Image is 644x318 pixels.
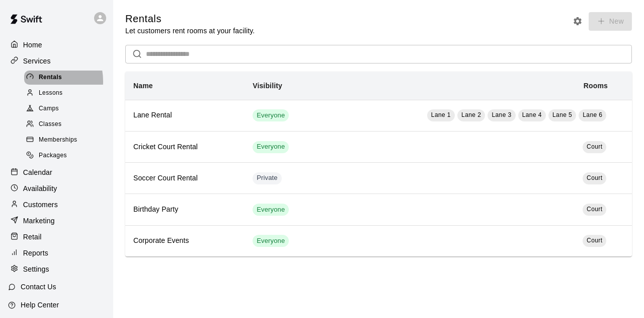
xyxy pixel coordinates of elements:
div: This service is hidden, and can only be accessed via a direct link [253,172,282,184]
span: Lane 4 [522,111,542,118]
h6: Lane Rental [133,110,236,121]
span: Lane 2 [461,111,481,118]
p: Availability [23,183,57,194]
a: Home [8,37,105,52]
span: Packages [39,151,67,161]
span: Court [587,174,602,181]
div: Rentals [24,71,109,85]
p: Contact Us [21,282,56,292]
a: Retail [8,229,105,244]
h6: Birthday Party [133,204,236,215]
p: Marketing [23,216,55,226]
span: Lane 5 [552,111,572,118]
span: Everyone [253,205,289,215]
span: Lessons [39,88,63,98]
span: Court [587,237,602,244]
p: Settings [23,264,49,274]
p: Home [23,40,42,50]
span: Memberships [39,135,77,145]
span: Private [253,173,282,183]
p: Help Center [21,300,59,310]
b: Visibility [253,82,282,90]
a: Packages [24,148,113,164]
span: Everyone [253,111,289,120]
h6: Soccer Court Rental [133,173,236,184]
span: Rentals [39,73,62,83]
span: Court [587,143,602,150]
h6: Corporate Events [133,235,236,246]
p: Let customers rent rooms at your facility. [125,26,255,36]
span: Everyone [253,142,289,152]
p: Customers [23,200,58,210]
a: Services [8,53,105,69]
a: Memberships [24,133,113,148]
span: Court [587,206,602,213]
div: Lessons [24,86,109,100]
a: Availability [8,181,105,196]
a: Reports [8,245,105,261]
span: Classes [39,119,61,130]
div: Packages [24,149,109,163]
div: This service is visible to all of your customers [253,204,289,216]
b: Name [133,82,153,90]
table: simple table [125,72,632,257]
a: Marketing [8,213,105,228]
h6: Cricket Court Rental [133,142,236,153]
a: Settings [8,262,105,277]
b: Rooms [584,82,608,90]
div: This service is visible to all of your customers [253,235,289,247]
div: This service is visible to all of your customers [253,109,289,121]
span: Lane 1 [431,111,451,118]
p: Calendar [23,167,52,177]
div: This service is visible to all of your customers [253,141,289,153]
span: You don't have the permission to add rentals [585,16,632,25]
a: Lessons [24,85,113,101]
div: Camps [24,102,109,116]
div: Classes [24,117,109,132]
div: Memberships [24,133,109,147]
a: Rentals [24,70,113,85]
span: Camps [39,104,59,114]
a: Customers [8,197,105,212]
button: Rental settings [570,14,585,29]
p: Services [23,56,51,66]
a: Calendar [8,165,105,180]
a: Camps [24,101,113,117]
a: Classes [24,117,113,133]
p: Retail [23,232,42,242]
span: Lane 3 [492,111,511,118]
h5: Rentals [125,12,255,26]
span: Everyone [253,236,289,246]
p: Reports [23,248,48,258]
span: Lane 6 [583,111,602,118]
